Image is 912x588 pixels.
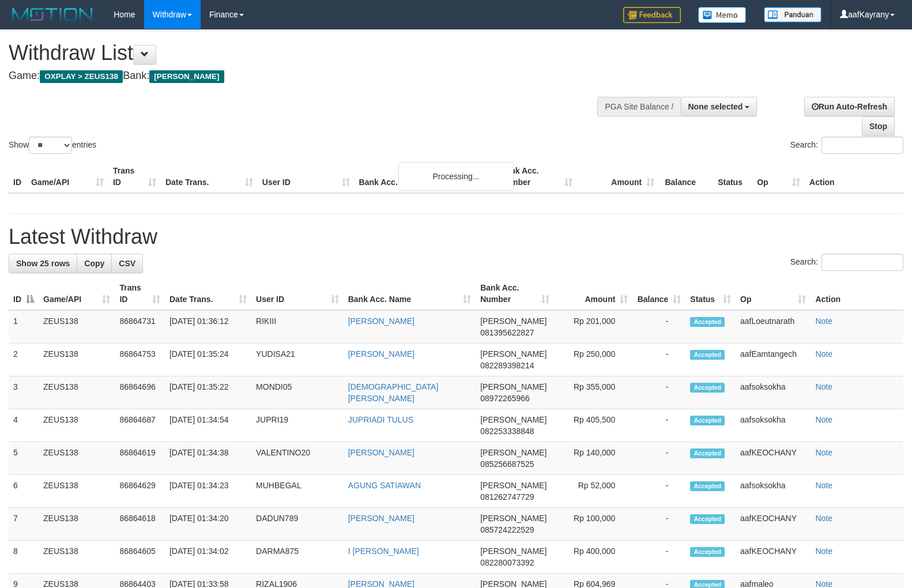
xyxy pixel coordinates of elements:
[165,409,251,442] td: [DATE] 01:34:54
[108,160,161,193] th: Trans ID
[251,442,344,475] td: VALENTINO20
[690,317,725,327] span: Accepted
[736,310,811,344] td: aafLoeutnarath
[480,525,534,534] span: Copy 085724222529 to clipboard
[9,70,597,82] h4: Game: Bank:
[480,316,547,326] span: [PERSON_NAME]
[476,277,554,310] th: Bank Acc. Number: activate to sort column ascending
[811,277,903,310] th: Action
[165,508,251,541] td: [DATE] 01:34:20
[480,349,547,359] span: [PERSON_NAME]
[348,514,414,523] a: [PERSON_NAME]
[690,547,725,557] span: Accepted
[736,376,811,409] td: aafsoksokha
[165,541,251,574] td: [DATE] 01:34:02
[815,481,832,490] a: Note
[251,475,344,508] td: MUHBEGAL
[480,328,534,337] span: Copy 081395622827 to clipboard
[632,409,685,442] td: -
[480,481,547,490] span: [PERSON_NAME]
[815,349,832,359] a: Note
[115,442,165,475] td: 86864619
[348,481,421,490] a: AGUNG SATIAWAN
[9,475,39,508] td: 6
[577,160,659,193] th: Amount
[815,546,832,556] a: Note
[736,508,811,541] td: aafKEOCHANY
[815,382,832,391] a: Note
[398,162,514,191] div: Processing...
[251,409,344,442] td: JUPRI19
[40,70,123,83] span: OXPLAY > ZEUS138
[632,310,685,344] td: -
[9,225,903,248] h1: Latest Withdraw
[764,7,821,22] img: panduan.png
[115,376,165,409] td: 86864696
[480,448,547,457] span: [PERSON_NAME]
[9,310,39,344] td: 1
[16,259,70,268] span: Show 25 rows
[554,442,632,475] td: Rp 140,000
[27,160,108,193] th: Game/API
[815,514,832,523] a: Note
[495,160,577,193] th: Bank Acc. Number
[344,277,476,310] th: Bank Acc. Name: activate to sort column ascending
[39,344,115,376] td: ZEUS138
[690,416,725,425] span: Accepted
[251,310,344,344] td: RIKIII
[9,42,597,65] h1: Withdraw List
[165,277,251,310] th: Date Trans.: activate to sort column ascending
[815,448,832,457] a: Note
[84,259,104,268] span: Copy
[480,361,534,370] span: Copy 082289398214 to clipboard
[688,102,743,111] span: None selected
[597,97,680,116] div: PGA Site Balance /
[736,344,811,376] td: aafEamtangech
[554,277,632,310] th: Amount: activate to sort column ascending
[115,277,165,310] th: Trans ID: activate to sort column ascending
[39,442,115,475] td: ZEUS138
[623,7,681,23] img: Feedback.jpg
[251,508,344,541] td: DADUN789
[9,6,96,23] img: MOTION_logo.png
[815,316,832,326] a: Note
[681,97,758,116] button: None selected
[165,475,251,508] td: [DATE] 01:34:23
[698,7,747,23] img: Button%20Memo.svg
[348,546,419,556] a: I [PERSON_NAME]
[9,409,39,442] td: 4
[815,415,832,424] a: Note
[39,310,115,344] td: ZEUS138
[790,137,903,154] label: Search:
[480,394,530,403] span: Copy 08972265966 to clipboard
[39,409,115,442] td: ZEUS138
[632,376,685,409] td: -
[9,277,39,310] th: ID: activate to sort column descending
[29,137,72,154] select: Showentries
[115,541,165,574] td: 86864605
[480,459,534,469] span: Copy 085256687525 to clipboard
[804,97,895,116] a: Run Auto-Refresh
[862,116,895,136] a: Stop
[632,475,685,508] td: -
[161,160,258,193] th: Date Trans.
[348,448,414,457] a: [PERSON_NAME]
[554,475,632,508] td: Rp 52,000
[821,254,903,271] input: Search:
[9,442,39,475] td: 5
[790,254,903,271] label: Search:
[480,558,534,567] span: Copy 082280073392 to clipboard
[632,344,685,376] td: -
[149,70,224,83] span: [PERSON_NAME]
[348,382,439,403] a: [DEMOGRAPHIC_DATA][PERSON_NAME]
[554,310,632,344] td: Rp 201,000
[480,514,547,523] span: [PERSON_NAME]
[480,415,547,424] span: [PERSON_NAME]
[348,316,414,326] a: [PERSON_NAME]
[39,475,115,508] td: ZEUS138
[690,514,725,524] span: Accepted
[632,277,685,310] th: Balance: activate to sort column ascending
[39,376,115,409] td: ZEUS138
[685,277,736,310] th: Status: activate to sort column ascending
[480,382,547,391] span: [PERSON_NAME]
